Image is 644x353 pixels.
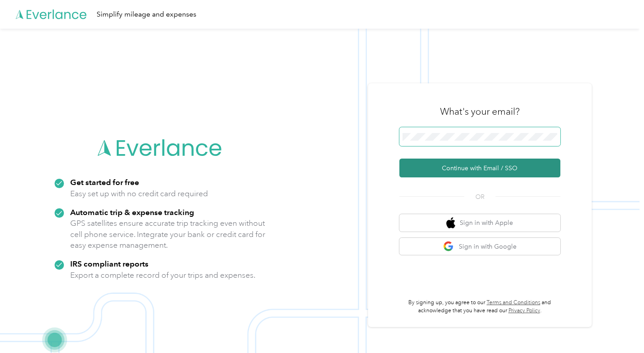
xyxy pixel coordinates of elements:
button: Continue with Email / SSO [399,159,560,177]
strong: IRS compliant reports [70,259,148,268]
button: google logoSign in with Google [399,238,560,255]
p: Easy set up with no credit card required [70,188,208,199]
img: google logo [443,241,454,252]
span: OR [464,192,496,202]
a: Terms and Conditions [487,299,540,306]
button: apple logoSign in with Apple [399,214,560,232]
h3: What's your email? [440,105,520,118]
p: GPS satellites ensure accurate trip tracking even without cell phone service. Integrate your bank... [70,218,266,251]
a: Privacy Policy [508,307,540,314]
strong: Get started for free [70,177,139,187]
p: Export a complete record of your trips and expenses. [70,270,255,281]
div: Simplify mileage and expenses [97,9,196,20]
p: By signing up, you agree to our and acknowledge that you have read our . [399,299,560,314]
img: apple logo [446,217,455,228]
strong: Automatic trip & expense tracking [70,207,194,217]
